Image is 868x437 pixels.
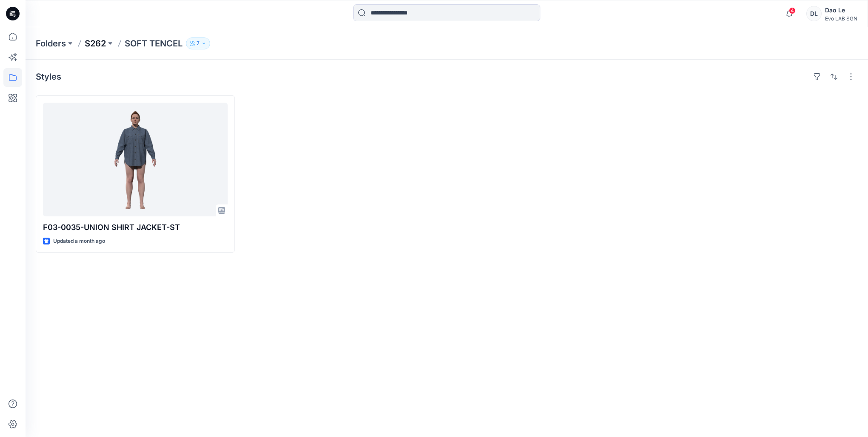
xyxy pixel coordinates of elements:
p: 7 [197,39,200,48]
a: S262 [85,37,106,49]
div: Dao Le [825,5,857,15]
button: 7 [186,37,210,49]
p: Updated a month ago [53,237,105,246]
a: F03-0035-UNION SHIRT JACKET-ST [43,103,228,216]
span: 4 [789,7,796,14]
a: Folders [36,37,66,49]
div: Evo LAB SGN [825,15,857,22]
div: DL [806,6,822,21]
h4: Styles [36,72,61,82]
p: F03-0035-UNION SHIRT JACKET-ST [43,221,228,233]
p: SOFT TENCEL [125,37,183,49]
